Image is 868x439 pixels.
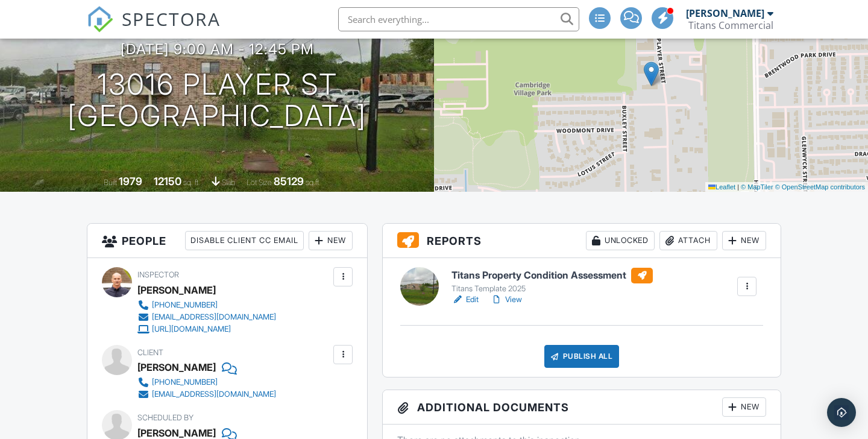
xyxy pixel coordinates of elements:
[87,6,113,33] img: The Best Home Inspection Software - Spectora
[688,19,773,31] div: Titans Commercial
[491,294,522,306] a: View
[544,345,620,368] div: Publish All
[247,178,272,187] span: Lot Size
[137,281,216,299] div: [PERSON_NAME]
[722,397,766,417] div: New
[775,183,865,191] a: © OpenStreetMap contributors
[686,7,764,19] div: [PERSON_NAME]
[137,270,179,279] span: Inspector
[722,231,766,250] div: New
[383,390,781,425] h3: Additional Documents
[338,7,579,31] input: Search everything...
[68,69,366,133] h1: 13016 Player St [GEOGRAPHIC_DATA]
[122,6,221,31] span: SPECTORA
[104,178,117,187] span: Built
[586,231,655,250] div: Unlocked
[137,323,276,335] a: [URL][DOMAIN_NAME]
[274,175,304,188] div: 85129
[309,231,353,250] div: New
[87,16,221,42] a: SPECTORA
[152,390,276,399] div: [EMAIL_ADDRESS][DOMAIN_NAME]
[137,388,276,400] a: [EMAIL_ADDRESS][DOMAIN_NAME]
[152,377,218,387] div: [PHONE_NUMBER]
[185,231,304,250] div: Disable Client CC Email
[137,311,276,323] a: [EMAIL_ADDRESS][DOMAIN_NAME]
[659,231,717,250] div: Attach
[154,175,181,188] div: 12150
[737,183,739,191] span: |
[827,398,856,427] div: Open Intercom Messenger
[87,224,367,258] h3: People
[451,284,653,294] div: Titans Template 2025
[451,268,653,294] a: Titans Property Condition Assessment Titans Template 2025
[222,178,235,187] span: slab
[121,41,314,57] h3: [DATE] 9:00 am - 12:45 pm
[708,183,735,191] a: Leaflet
[451,294,479,306] a: Edit
[137,376,276,388] a: [PHONE_NUMBER]
[306,178,321,187] span: sq.ft.
[137,358,216,376] div: [PERSON_NAME]
[137,348,163,357] span: Client
[137,299,276,311] a: [PHONE_NUMBER]
[152,324,231,334] div: [URL][DOMAIN_NAME]
[451,268,653,283] h6: Titans Property Condition Assessment
[137,413,193,422] span: Scheduled By
[152,300,218,310] div: [PHONE_NUMBER]
[741,183,773,191] a: © MapTiler
[152,312,276,322] div: [EMAIL_ADDRESS][DOMAIN_NAME]
[383,224,781,258] h3: Reports
[183,178,200,187] span: sq. ft.
[119,175,142,188] div: 1979
[644,62,659,86] img: Marker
